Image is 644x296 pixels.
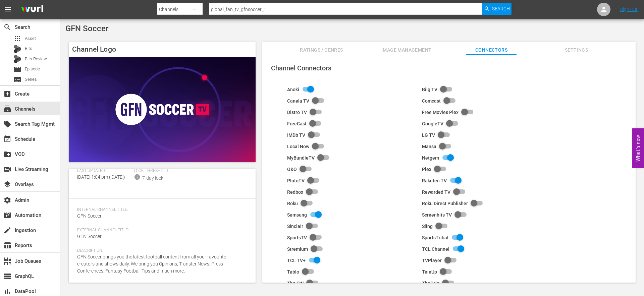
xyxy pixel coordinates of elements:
[287,269,299,275] div: Tablo
[16,2,48,17] img: ans4CAIJ8jUAAAAAAAAAAAAAAAAAAAAAAAAgQb4GAAAAAAAAAAAAAAAAAAAAAAAAJMjXAAAAAAAAAAAAAAAAAAAAAAAAgAT5G...
[25,35,36,42] span: Asset
[77,207,244,213] span: Internal Channel Title:
[381,46,432,54] span: Image Management
[77,228,244,233] span: External Channel Title:
[422,281,439,286] div: TheGrio
[422,144,436,149] div: Mansa
[492,3,510,15] span: Search
[3,272,11,280] span: GraphQL
[287,258,306,263] div: TCL TV+
[287,189,303,195] div: Redbox
[422,212,452,218] div: Screenhits TV
[422,167,431,172] div: Plex
[287,212,307,218] div: Samsung
[422,224,433,229] div: Sling
[3,226,11,234] span: Ingestion
[3,257,11,265] span: Job Queues
[287,144,309,149] div: Local Now
[482,3,512,15] button: Search
[3,165,11,173] span: Live Streaming
[3,90,11,98] span: add_box
[13,75,21,83] span: subtitles
[13,55,21,63] div: Bits Review
[296,46,346,54] span: Ratings / Genres
[422,87,437,92] div: Biig TV
[287,224,303,229] div: Sinclair
[632,128,644,168] button: Open Feedback Widget
[13,35,21,43] span: Asset
[3,150,11,158] span: VOD
[3,120,11,128] span: Search Tag Mgmt
[287,178,305,183] div: PlutoTV
[77,174,125,180] span: [DATE] 1:04 pm ([DATE])
[422,132,435,138] div: LG TV
[422,235,448,240] div: SportsTribal
[422,269,437,275] div: TeleUp
[620,7,638,12] a: Sign Out
[77,254,226,274] span: GFN Soccer brings you the latest football content from all your favourite creators and shows dail...
[551,46,601,54] span: Settings
[77,248,244,253] span: Description:
[3,196,11,204] span: Admin
[287,110,307,115] div: Distro TV
[287,246,308,252] div: Stremium
[287,87,299,92] div: Anoki
[422,201,468,206] div: Roku Direct Publisher
[25,45,32,52] span: Bits
[3,287,11,295] span: DataPool
[77,168,130,174] span: Last Updated:
[3,105,11,113] span: Channels
[287,201,298,206] div: Roku
[13,45,21,53] div: Bits
[287,281,304,286] div: The CW
[422,98,441,104] div: Comcast
[3,211,11,219] span: Automation
[25,76,37,83] span: Series
[422,121,443,126] div: GoogleTV
[422,155,439,161] div: Netgem
[466,46,517,54] span: Connectors
[3,180,11,188] span: Overlays
[77,234,102,239] span: GFN Soccer
[422,246,449,252] div: TCL Channel
[287,121,307,126] div: FreeCast
[134,174,141,180] span: info
[271,64,331,72] span: Channel Connectors
[142,175,163,182] div: 7-day lock
[422,178,447,183] div: Rakuten TV
[13,65,21,73] span: Episode
[287,167,297,172] div: O&O
[69,42,256,57] h4: Channel Logo
[65,24,108,33] span: GFN Soccer
[422,110,459,115] div: Free Movies Plex
[287,235,307,240] div: SportsTV
[287,98,309,104] div: Canela TV
[134,168,187,174] span: Lock Threshold:
[287,132,305,138] div: IMDb TV
[25,66,40,72] span: Episode
[422,189,450,195] div: Rewarded TV
[287,155,315,161] div: MyBundleTV
[3,135,11,143] span: Schedule
[69,57,256,162] img: GFN Soccer
[3,241,11,249] span: Reports
[422,258,442,263] div: TVPlayer
[3,23,11,31] span: Search
[77,213,102,219] span: GFN Soccer
[25,56,47,62] span: Bits Review
[4,5,12,13] span: menu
